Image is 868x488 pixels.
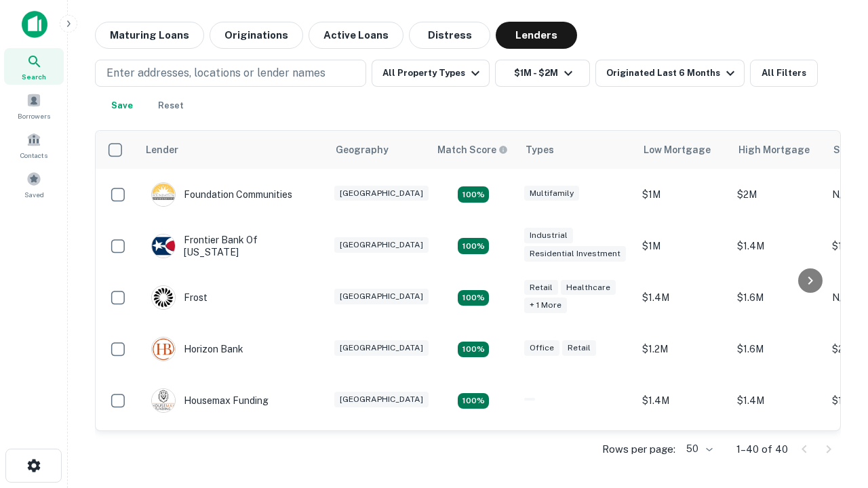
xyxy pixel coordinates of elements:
[151,182,292,207] div: Foundation Communities
[458,290,489,306] div: Matching Properties: 4, hasApolloMatch: undefined
[517,131,635,169] th: Types
[681,439,715,459] div: 50
[336,142,389,158] div: Geography
[524,186,579,201] div: Multifamily
[644,142,711,158] div: Low Mortgage
[730,272,825,323] td: $1.6M
[495,60,590,87] button: $1M - $2M
[24,189,44,200] span: Saved
[151,337,243,361] div: Horizon Bank
[4,87,64,124] a: Borrowers
[409,22,490,49] button: Distress
[730,323,825,375] td: $1.6M
[730,131,825,169] th: High Mortgage
[635,426,730,478] td: $1.4M
[152,183,175,206] img: picture
[730,169,825,220] td: $2M
[152,338,175,361] img: picture
[334,289,429,304] div: [GEOGRAPHIC_DATA]
[738,142,810,158] div: High Mortgage
[151,234,314,258] div: Frontier Bank Of [US_STATE]
[524,280,558,296] div: Retail
[602,441,675,457] p: Rows per page:
[635,220,730,272] td: $1M
[152,389,175,412] img: picture
[561,280,616,296] div: Healthcare
[151,388,269,413] div: Housemax Funding
[20,150,47,161] span: Contacts
[18,110,50,121] span: Borrowers
[635,375,730,426] td: $1.4M
[146,142,178,158] div: Lender
[152,286,175,309] img: picture
[22,71,46,82] span: Search
[730,375,825,426] td: $1.4M
[800,336,868,401] iframe: Chat Widget
[437,142,508,157] div: Capitalize uses an advanced AI algorithm to match your search with the best lender. The match sco...
[372,60,490,87] button: All Property Types
[334,392,429,407] div: [GEOGRAPHIC_DATA]
[458,186,489,203] div: Matching Properties: 4, hasApolloMatch: undefined
[736,441,788,457] p: 1–40 of 40
[437,142,505,157] h6: Match Score
[635,131,730,169] th: Low Mortgage
[149,92,193,119] button: Reset
[4,48,64,85] a: Search
[496,22,577,49] button: Lenders
[595,60,745,87] button: Originated Last 6 Months
[524,246,626,262] div: Residential Investment
[151,285,208,310] div: Frost
[458,393,489,409] div: Matching Properties: 4, hasApolloMatch: undefined
[4,127,64,163] a: Contacts
[524,228,573,243] div: Industrial
[309,22,403,49] button: Active Loans
[635,272,730,323] td: $1.4M
[458,238,489,254] div: Matching Properties: 4, hasApolloMatch: undefined
[526,142,554,158] div: Types
[334,186,429,201] div: [GEOGRAPHIC_DATA]
[95,60,366,87] button: Enter addresses, locations or lender names
[606,65,738,81] div: Originated Last 6 Months
[562,340,596,356] div: Retail
[458,342,489,358] div: Matching Properties: 4, hasApolloMatch: undefined
[210,22,303,49] button: Originations
[4,166,64,203] a: Saved
[635,323,730,375] td: $1.2M
[750,60,818,87] button: All Filters
[22,11,47,38] img: capitalize-icon.png
[334,237,429,253] div: [GEOGRAPHIC_DATA]
[429,131,517,169] th: Capitalize uses an advanced AI algorithm to match your search with the best lender. The match sco...
[138,131,328,169] th: Lender
[334,340,429,356] div: [GEOGRAPHIC_DATA]
[106,65,325,81] p: Enter addresses, locations or lender names
[100,92,144,119] button: Save your search to get updates of matches that match your search criteria.
[635,169,730,220] td: $1M
[730,220,825,272] td: $1.4M
[328,131,429,169] th: Geography
[524,340,559,356] div: Office
[524,298,567,313] div: + 1 more
[152,235,175,258] img: picture
[95,22,204,49] button: Maturing Loans
[730,426,825,478] td: $1.6M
